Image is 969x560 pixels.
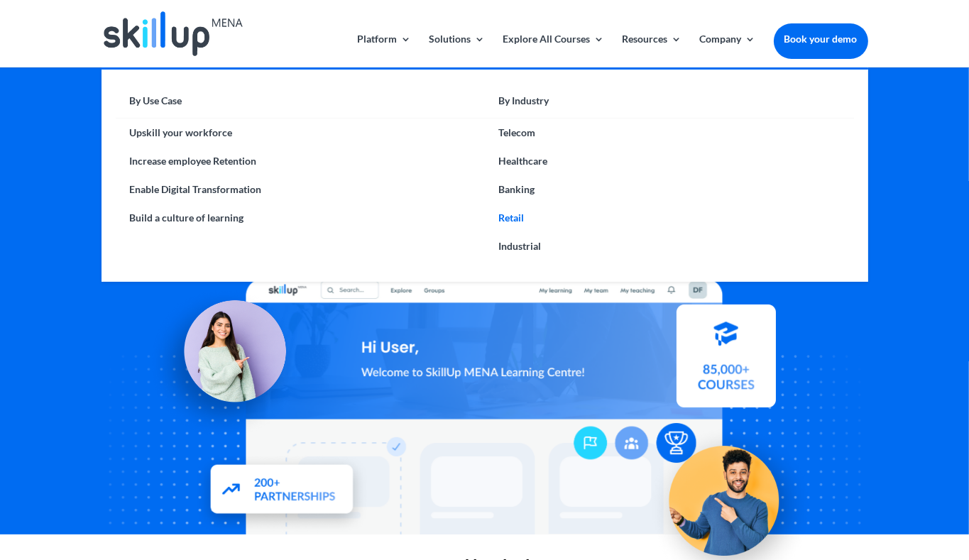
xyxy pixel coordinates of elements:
a: Retail [485,204,854,232]
a: Industrial [485,232,854,260]
a: Increase employee Retention [116,147,485,175]
a: Enable Digital Transformation [116,175,485,204]
a: Company [700,34,756,67]
a: Build a culture of learning [116,204,485,232]
img: Learning Management Solution - SkillUp [147,281,300,434]
iframe: Chat Widget [733,407,969,560]
a: Banking [485,175,854,204]
a: Upskill your workforce [116,119,485,147]
a: Solutions [429,34,486,67]
a: By Industry [485,91,854,119]
img: Courses library - SkillUp MENA [677,312,776,414]
a: Platform [358,34,412,67]
a: Healthcare [485,147,854,175]
a: Explore All Courses [503,34,605,67]
a: Book your demo [774,23,868,55]
a: Resources [623,34,682,67]
a: Telecom [485,119,854,147]
a: By Use Case [116,91,485,119]
img: Skillup Mena [104,11,243,56]
img: Partners - SkillUp Mena [193,454,369,537]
